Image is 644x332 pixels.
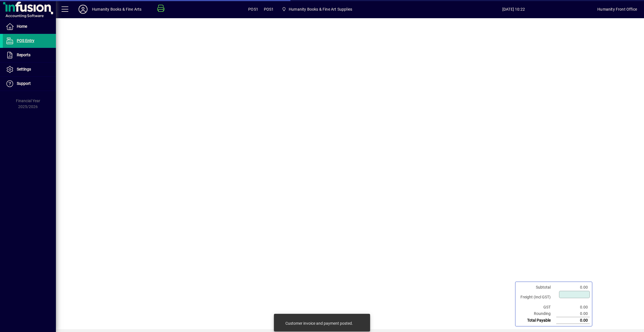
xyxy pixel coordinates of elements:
div: Humanity Front Office [597,5,637,14]
span: POS1 [248,5,258,14]
td: 0.00 [556,284,590,291]
span: Support [17,81,31,86]
td: 0.00 [556,304,590,310]
span: Humanity Books & Fine Art Supplies [289,5,352,14]
td: 0.00 [556,310,590,317]
td: Rounding [518,310,556,317]
span: POS Entry [17,38,34,43]
td: Freight (Incl GST) [518,291,556,304]
div: Humanity Books & Fine Arts [92,5,142,14]
td: GST [518,304,556,310]
td: Total Payable [518,317,556,324]
a: Settings [3,62,56,76]
a: Support [3,77,56,91]
td: Subtotal [518,284,556,291]
span: [DATE] 10:22 [430,5,597,14]
span: Home [17,24,27,29]
td: 0.00 [556,317,590,324]
button: Profile [74,4,92,14]
span: Settings [17,67,31,71]
span: Reports [17,53,30,57]
span: POS1 [264,5,274,14]
a: Home [3,20,56,34]
div: Customer invoice and payment posted. [285,321,353,326]
span: Humanity Books & Fine Art Supplies [280,4,354,14]
a: Reports [3,48,56,62]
